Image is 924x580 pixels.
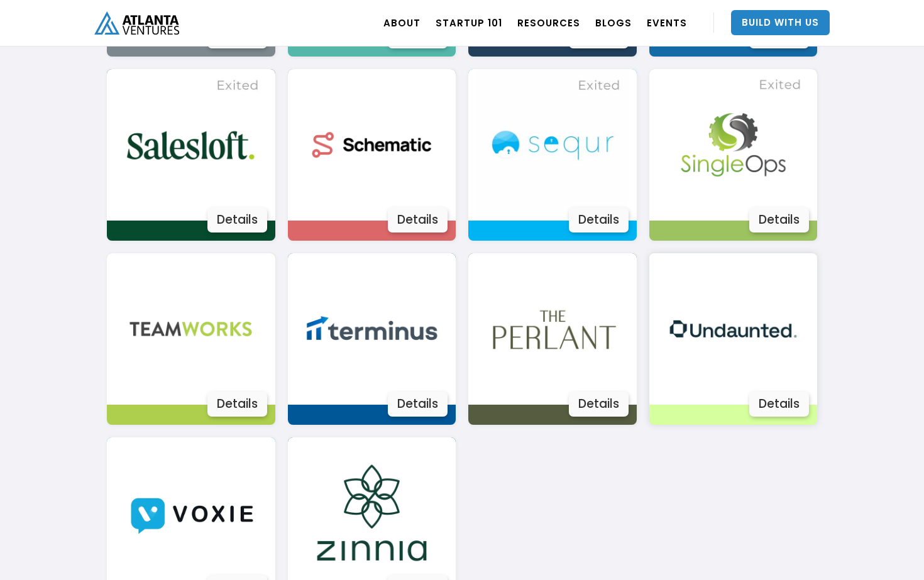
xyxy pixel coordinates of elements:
a: BLOGS [595,5,632,40]
div: Details [569,207,629,233]
div: Details [388,207,448,233]
div: Details [749,207,809,233]
img: Image 3 [476,253,628,405]
img: Image 3 [296,253,448,405]
a: RESOURCES [517,5,580,40]
a: EVENTS [647,5,687,40]
div: Details [749,391,809,417]
img: Image 3 [476,69,628,221]
a: ABOUT [383,5,421,40]
img: Image 3 [115,253,267,405]
img: Image 3 [657,253,809,405]
div: Details [207,207,267,233]
a: Build With Us [731,10,830,35]
div: Details [207,391,267,417]
div: Details [388,391,448,417]
img: Image 3 [296,69,448,221]
a: Startup 101 [436,5,502,40]
img: Image 3 [115,69,267,221]
div: Details [569,391,629,417]
img: Image 3 [657,69,809,221]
